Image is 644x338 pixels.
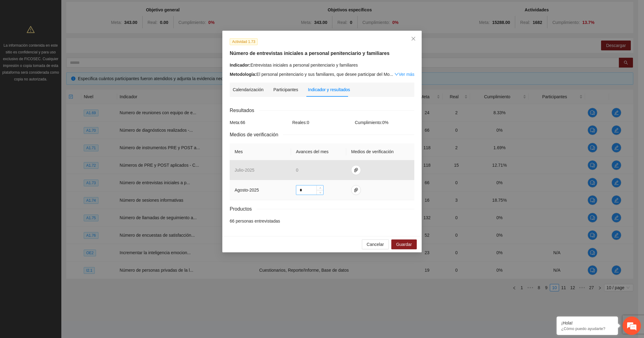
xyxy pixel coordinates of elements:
div: Participantes [273,86,298,93]
span: Reales: 0 [292,120,309,125]
th: Avances del mes [291,143,346,160]
span: Productos [230,205,257,213]
span: Medios de verificación [230,131,283,138]
span: Guardar [396,241,412,248]
span: up [318,186,322,190]
div: Calendarización [233,86,263,93]
span: 0 [296,168,298,173]
span: Actividad 1.73 [230,38,258,45]
button: Close [405,31,422,47]
span: down [318,191,322,194]
div: Meta: 66 [228,119,291,126]
span: agosto - 2025 [235,188,259,192]
span: Resultados [230,107,259,114]
div: Cumplimiento: 0 % [353,119,416,126]
textarea: Escriba su mensaje y pulse “Intro” [3,168,117,189]
div: Entrevistas iniciales a personal penitenciario y familiares [230,62,414,68]
th: Mes [230,143,291,160]
strong: Metodología: [230,72,256,77]
h5: Número de entrevistas iniciales a personal penitenciario y familiares [230,50,414,57]
li: 66 personas entrevistadas [230,218,414,224]
button: paper-clip [351,165,361,175]
button: Cancelar [362,239,389,249]
span: paper-clip [351,188,361,192]
span: Decrease Value [316,190,323,195]
th: Medios de verificación [346,143,414,160]
span: Estamos en línea. [36,82,85,144]
span: paper-clip [351,168,361,173]
span: julio - 2025 [235,168,255,173]
p: ¿Cómo puedo ayudarte? [561,326,613,331]
span: Increase Value [316,185,323,190]
button: Guardar [391,239,417,249]
strong: Indicador: [230,63,251,68]
button: paper-clip [351,185,361,195]
span: close [411,36,416,41]
div: Minimizar ventana de chat en vivo [101,3,115,18]
span: down [394,72,399,76]
a: Expand [394,72,414,77]
div: Chatee con nosotros ahora [32,31,103,39]
div: Indicador y resultados [308,86,350,93]
span: ... [389,72,393,77]
div: El personal penitenciario y sus familiares, que desee participar del Mo [230,71,414,78]
span: Cancelar [367,241,384,248]
div: ¡Hola! [561,321,613,325]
